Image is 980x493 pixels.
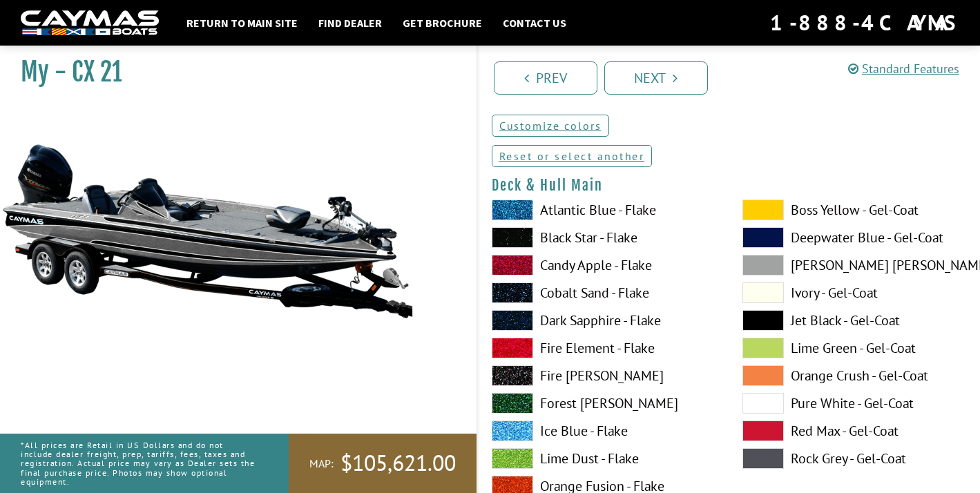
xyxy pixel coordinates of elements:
label: Deepwater Blue - Gel-Coat [742,227,966,248]
a: Next [604,61,708,95]
label: Fire [PERSON_NAME] [492,365,715,386]
span: $105,621.00 [340,449,456,478]
label: Jet Black - Gel-Coat [742,310,966,331]
label: Lime Dust - Flake [492,448,715,469]
h1: My - CX 21 [21,57,442,88]
label: Dark Sapphire - Flake [492,310,715,331]
label: Boss Yellow - Gel-Coat [742,200,966,220]
label: Orange Crush - Gel-Coat [742,365,966,386]
a: Customize colors [492,115,609,137]
label: Forest [PERSON_NAME] [492,393,715,414]
label: [PERSON_NAME] [PERSON_NAME] - Gel-Coat [742,255,966,275]
label: Rock Grey - Gel-Coat [742,448,966,469]
h4: Deck & Hull Main [492,177,967,194]
label: Pure White - Gel-Coat [742,393,966,414]
span: MAP: [309,456,334,471]
a: Return to main site [180,14,305,32]
label: Red Max - Gel-Coat [742,420,966,441]
div: 1-888-4CAYMAS [770,8,959,38]
p: *All prices are Retail in US Dollars and do not include dealer freight, prep, tariffs, fees, taxe... [21,434,258,493]
label: Fire Element - Flake [492,338,715,358]
label: Black Star - Flake [492,227,715,248]
a: Prev [494,61,597,95]
a: MAP:$105,621.00 [289,434,477,493]
label: Atlantic Blue - Flake [492,200,715,220]
label: Candy Apple - Flake [492,255,715,275]
a: Standard Features [848,61,959,77]
img: white-logo-c9c8dbefe5ff5ceceb0f0178aa75bf4bb51f6bca0971e226c86eb53dfe498488.png [21,10,159,36]
a: Contact Us [496,14,573,32]
label: Ice Blue - Flake [492,420,715,441]
a: Reset or select another [492,145,653,167]
label: Lime Green - Gel-Coat [742,338,966,358]
a: Find Dealer [311,14,389,32]
label: Cobalt Sand - Flake [492,282,715,303]
label: Ivory - Gel-Coat [742,282,966,303]
a: Get Brochure [396,14,489,32]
